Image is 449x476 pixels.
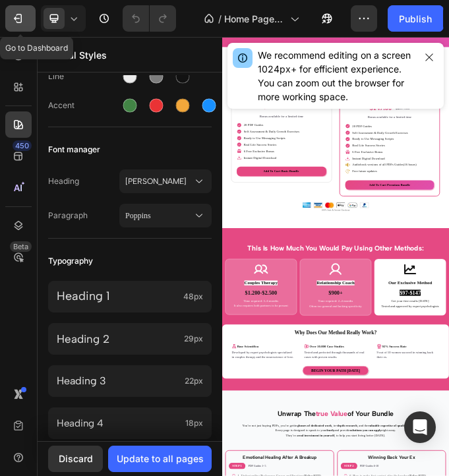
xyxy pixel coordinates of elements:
button: Poppins [119,204,212,227]
span: 22px [185,375,203,387]
div: $187.00 [220,230,272,260]
span: [PERSON_NAME] [125,175,193,187]
p: 6 Free Exclusive Bonus [75,391,270,408]
div: Update to all pages [117,452,204,465]
iframe: Design area [222,37,449,476]
div: Discard [59,452,93,465]
span: 48px [183,291,203,303]
span: Heading [48,175,119,187]
div: Undo/Redo [123,5,176,32]
p: Real Life Success Stories [75,369,270,386]
strong: Get [315,80,349,104]
span: Paragraph [48,210,119,222]
span: / [218,12,222,26]
span: 29px [184,333,203,345]
span: Typography [48,253,93,269]
p: Ready to Use Messaging Scripts [75,345,270,363]
div: $97.00 [142,222,210,268]
p: Heading 1 [57,289,178,304]
button: [PERSON_NAME] [119,169,212,193]
div: Beta [10,241,32,252]
button: Discard [48,446,103,472]
h2: Basic Bundle [51,190,363,215]
p: Heading 4 [57,416,180,431]
p: Instant Digital Download [75,414,270,431]
span: Poppins [125,210,193,222]
p: Heading 2 [57,332,179,346]
span: Home Page - [DATE] 10:51:57 [224,12,285,26]
div: We recommend editing on a screen 1024px+ for efficient experience. You can zoom out the browser f... [258,48,415,104]
p: 20 PDF Guides [75,300,270,317]
p: Global Styles [48,48,212,62]
span: 18px [185,417,203,429]
div: Open Intercom Messenger [404,411,436,443]
button: Update to all pages [108,446,212,472]
strong: 50% [349,80,390,104]
p: Self Assessment & Daily Growth Exercises [75,322,270,340]
button: Publish [388,5,443,32]
p: Bonus available for a limited time [52,269,362,286]
div: Accent [48,100,119,111]
p: Heading 3 [57,374,179,388]
div: Line [48,71,119,82]
div: 450 [13,140,32,151]
span: Font manager [48,142,100,158]
div: Publish [399,12,432,26]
